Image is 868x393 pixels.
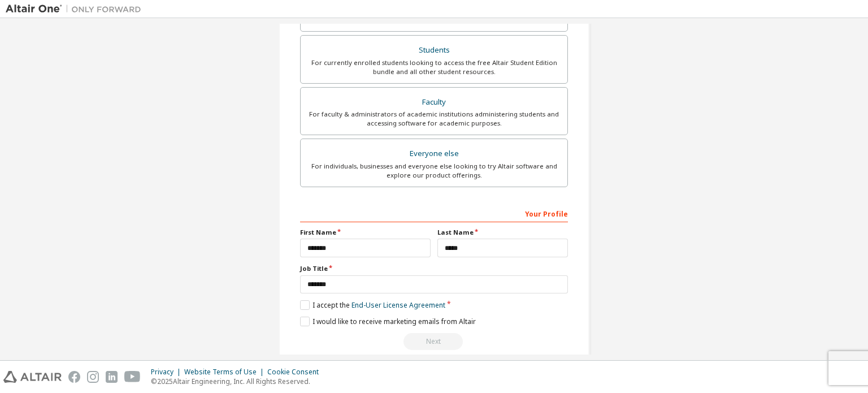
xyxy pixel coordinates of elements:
div: Everyone else [307,146,561,162]
img: youtube.svg [124,371,141,383]
a: End-User License Agreement [351,300,445,310]
div: Privacy [151,368,184,377]
div: For faculty & administrators of academic institutions administering students and accessing softwa... [307,110,561,128]
div: Website Terms of Use [184,368,267,377]
label: Job Title [300,264,568,273]
label: I would like to receive marketing emails from Altair [300,317,476,326]
img: facebook.svg [68,371,80,383]
div: Read and acccept EULA to continue [300,333,568,350]
div: For individuals, businesses and everyone else looking to try Altair software and explore our prod... [307,162,561,180]
img: Altair One [6,3,147,15]
label: First Name [300,228,431,237]
div: For currently enrolled students looking to access the free Altair Student Edition bundle and all ... [307,58,561,76]
div: Cookie Consent [267,368,325,377]
p: © 2025 Altair Engineering, Inc. All Rights Reserved. [151,377,325,386]
label: Last Name [437,228,568,237]
div: Your Profile [300,204,568,222]
div: Students [307,42,561,58]
img: altair_logo.svg [3,371,62,383]
img: linkedin.svg [106,371,118,383]
div: Faculty [307,94,561,110]
img: instagram.svg [87,371,99,383]
label: I accept the [300,300,445,310]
